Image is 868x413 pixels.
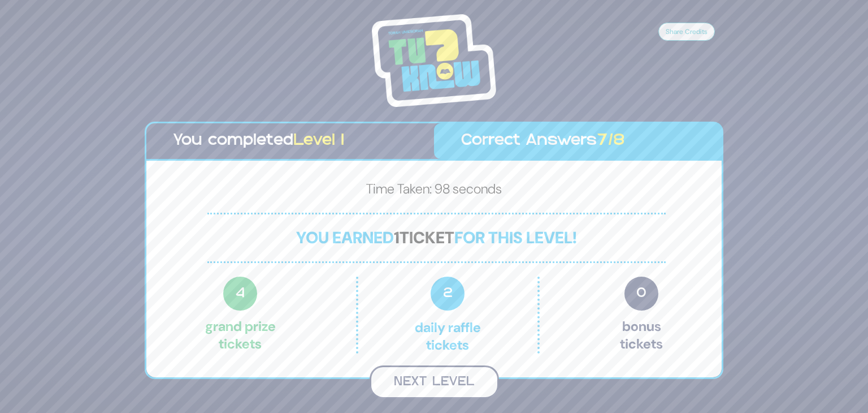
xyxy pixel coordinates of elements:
p: Correct Answers [461,129,695,153]
span: 4 [223,277,257,311]
span: 7/8 [597,134,625,148]
button: Share Credits [658,23,715,41]
span: You earned for this level! [296,227,577,248]
p: Grand Prize tickets [205,277,276,354]
p: Bonus tickets [620,277,663,354]
button: Next Level [370,365,499,399]
p: You completed [173,129,407,153]
span: ticket [400,227,454,248]
p: Daily Raffle tickets [382,277,513,354]
span: 2 [431,277,465,311]
span: 1 [394,227,400,248]
span: 0 [624,277,658,311]
span: Level 1 [293,134,344,148]
img: Tournament Logo [372,14,496,107]
p: Time Taken: 98 seconds [164,179,704,204]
